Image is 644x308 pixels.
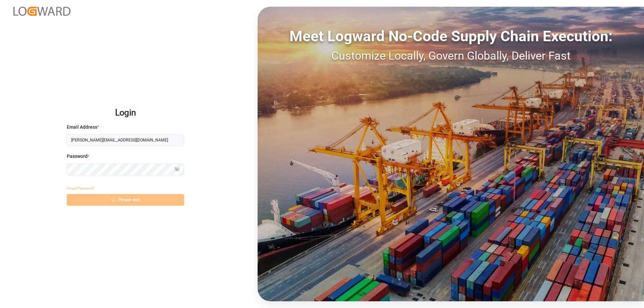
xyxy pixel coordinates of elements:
div: Meet Logward No-Code Supply Chain Execution: [258,25,644,47]
div: Customize Locally, Govern Globally, Deliver Fast [258,47,644,64]
span: Email Address [67,124,97,131]
input: Enter your email [67,134,184,146]
h2: Login [67,102,184,124]
span: Password [67,153,88,160]
img: Logward_new_orange.png [13,7,70,16]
